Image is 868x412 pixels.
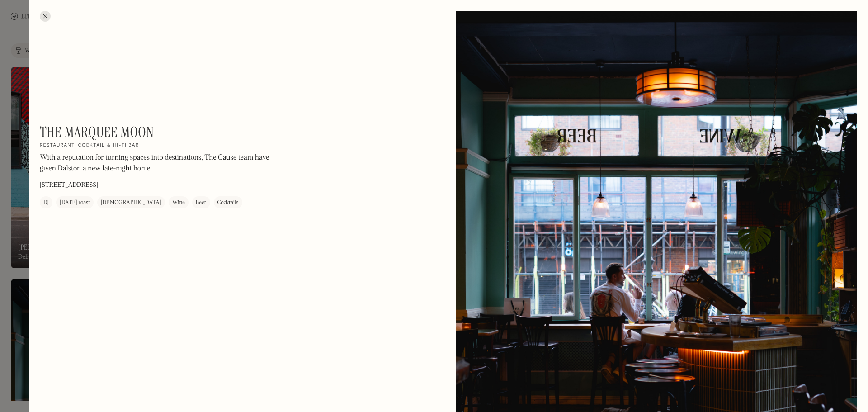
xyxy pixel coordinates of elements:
[217,199,239,208] div: Cocktails
[40,123,154,141] h1: The Marquee Moon
[101,199,161,208] div: [DEMOGRAPHIC_DATA]
[172,199,185,208] div: Wine
[40,153,284,175] p: With a reputation for turning spaces into destinations, The Cause team have given Dalston a new l...
[40,181,98,190] p: [STREET_ADDRESS]
[196,199,207,208] div: Beer
[60,199,90,208] div: [DATE] roast
[40,143,139,149] h2: Restaurant, cocktail & hi-fi bar
[43,199,49,208] div: DJ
